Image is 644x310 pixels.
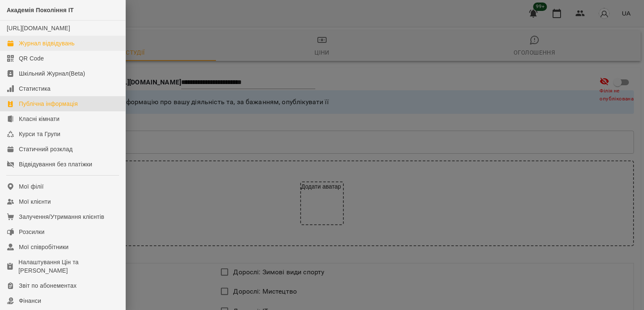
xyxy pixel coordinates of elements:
[19,54,44,63] div: QR Code
[19,115,60,123] div: Класні кімнати
[19,197,51,206] div: Мої клієнти
[7,25,70,32] a: [URL][DOMAIN_NAME]
[19,160,92,168] div: Відвідування без платіжки
[19,69,85,78] div: Шкільний Журнал(Beta)
[19,39,75,47] div: Журнал відвідувань
[19,213,104,221] div: Залучення/Утримання клієнтів
[19,84,51,93] div: Статистика
[19,182,44,191] div: Мої філії
[19,228,44,236] div: Розсилки
[19,100,78,108] div: Публічна інформація
[18,258,119,275] div: Налаштування Цін та [PERSON_NAME]
[19,145,73,153] div: Статичний розклад
[7,7,74,13] span: Академія Покоління ІТ
[19,281,77,290] div: Звіт по абонементах
[19,243,69,251] div: Мої співробітники
[19,297,41,305] div: Фінанси
[19,130,60,138] div: Курси та Групи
